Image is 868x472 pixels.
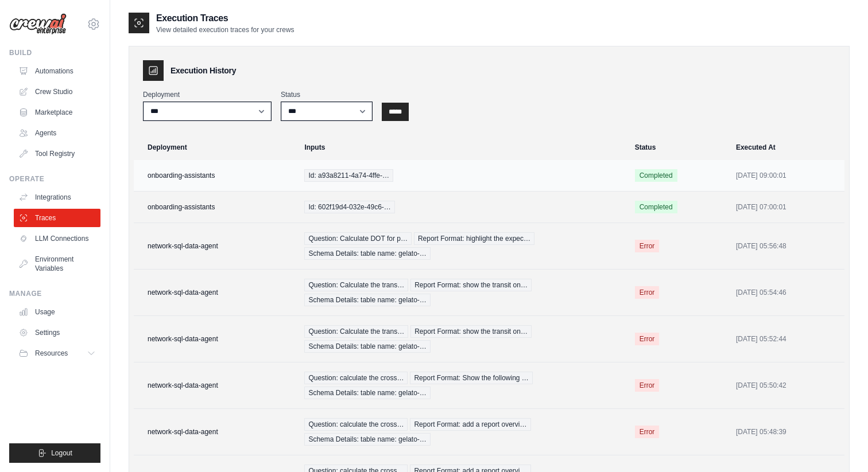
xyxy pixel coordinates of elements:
button: Resources [14,344,100,362]
td: [DATE] 05:56:48 [729,223,844,270]
td: [DATE] 09:00:01 [729,160,844,192]
img: Logo [9,13,67,35]
label: Status [281,90,373,99]
span: Question: Calculate the trans… [304,325,408,338]
td: network-sql-data-agent [134,316,297,362]
span: Report Format: add a report overvi… [410,418,530,431]
span: Error [635,379,660,392]
span: Resources [35,349,68,358]
a: Settings [14,323,100,342]
th: Inputs [297,135,627,160]
span: Schema Details: table name: gelato-… [304,387,430,399]
span: Question: Calculate DOT for p… [304,232,412,245]
span: Question: calculate the cross… [304,418,408,431]
span: Completed [635,169,677,182]
div: Operate [9,174,100,184]
td: network-sql-data-agent [134,409,297,455]
td: [DATE] 05:54:46 [729,270,844,316]
span: Schema Details: table name: gelato-… [304,433,430,446]
a: Environment Variables [14,250,100,278]
td: {"question":"calculate the cross border rate for yesterday, day before yesterday and past 7 days ... [297,362,627,409]
span: Report Format: show the transit on… [410,279,532,291]
td: [DATE] 07:00:01 [729,192,844,223]
span: Schema Details: table name: gelato-… [304,340,430,353]
span: Schema Details: table name: gelato-… [304,294,430,306]
td: onboarding-assistants [134,160,297,192]
span: Error [635,240,660,252]
span: Completed [635,201,677,213]
span: Error [635,426,660,438]
td: {"question":"Calculate the transit on time by print house name where shipped local date is 2 days... [297,270,627,316]
h2: Execution Traces [156,11,294,25]
div: Build [9,48,100,57]
a: Agents [14,124,100,142]
td: onboarding-assistants [134,192,297,223]
span: Logout [51,448,72,458]
button: Logout [9,443,100,463]
td: {"id":"a93a8211-4a74-4ffe-838c-c07b9230ac27"} [297,160,627,192]
td: network-sql-data-agent [134,362,297,409]
th: Executed At [729,135,844,160]
td: network-sql-data-agent [134,270,297,316]
span: Error [635,333,660,345]
th: Deployment [134,135,297,160]
span: Report Format: highlight the expec… [414,232,534,245]
th: Status [628,135,729,160]
label: Deployment [143,90,272,99]
span: Question: Calculate the trans… [304,279,408,291]
a: Marketplace [14,103,100,122]
td: [DATE] 05:52:44 [729,316,844,362]
span: Question: calculate the cross… [304,372,408,384]
td: network-sql-data-agent [134,223,297,270]
td: [DATE] 05:50:42 [729,362,844,409]
span: Id: 602f19d4-032e-49c6-… [304,201,394,213]
a: Tool Registry [14,145,100,163]
td: [DATE] 05:48:39 [729,409,844,455]
a: Integrations [14,188,100,206]
div: Manage [9,289,100,298]
a: Traces [14,209,100,227]
td: {"id":"602f19d4-032e-49c6-bf04-22518b607038"} [297,192,627,223]
a: Automations [14,62,100,80]
a: Usage [14,303,100,321]
span: Report Format: Show the following … [410,372,532,384]
span: Report Format: show the transit on… [410,325,532,338]
p: View detailed execution traces for your crews [156,25,294,34]
h3: Execution History [170,65,236,76]
a: Crew Studio [14,83,100,101]
td: {"question":"Calculate the transit on time by shipped local date where shipped local date is 2 bu... [297,316,627,362]
span: Id: a93a8211-4a74-4ffe-… [304,169,393,182]
span: Error [635,286,660,299]
td: {"question":"Calculate DOT for print house and product group for the past 1 business day. show th... [297,223,627,270]
td: {"question":"calculate the cross border rate by recipient country code for the past 1 day and pas... [297,409,627,455]
a: LLM Connections [14,229,100,248]
span: Schema Details: table name: gelato-… [304,247,430,260]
